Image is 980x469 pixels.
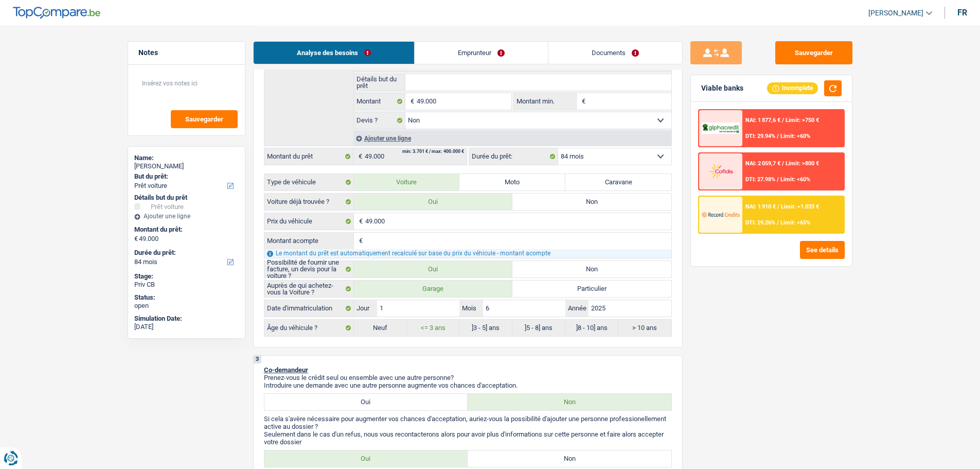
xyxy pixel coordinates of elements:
[264,415,672,430] p: Si cela s'avère nécessaire pour augmenter vos chances d'acceptation, auriez-vous la possibilité d...
[254,42,414,64] a: Analyse des besoins
[134,323,239,331] div: [DATE]
[469,148,558,165] label: Durée du prêt:
[702,162,740,181] img: Cofidis
[459,174,565,190] label: Moto
[767,82,818,94] div: Incomplete
[618,320,671,336] label: > 10 ans
[354,281,513,297] label: Garage
[512,261,671,277] label: Non
[405,93,417,110] span: €
[354,74,406,91] label: Détails but du prêt
[745,160,780,167] span: NAI: 2 059,7 €
[264,233,354,249] label: Montant acompte
[577,93,588,110] span: €
[264,194,354,210] label: Voiture déjà trouvée ?
[264,300,354,317] label: Date d'immatriculation
[468,450,671,467] label: Non
[468,394,671,410] label: Non
[264,249,671,258] div: Le montant du prêt est automatiquement recalculé sur base du prix du véhicule - montant acompte
[780,219,810,226] span: Limit: <65%
[701,84,743,93] div: Viable banks
[780,133,810,140] span: Limit: <60%
[459,320,512,336] label: ]3 - 5] ans
[565,174,671,190] label: Caravane
[264,261,354,277] label: Possibilité de fournir une facture, un devis pour la voiture ?
[777,219,779,226] span: /
[775,41,852,64] button: Sauvegarder
[134,293,239,302] div: Status:
[415,42,548,64] a: Emprunteur
[254,356,261,363] div: 3
[134,172,237,181] label: But du prêt:
[483,300,565,317] input: MM
[354,112,406,129] label: Devis ?
[565,300,589,317] label: Année
[134,235,138,243] span: €
[777,176,779,183] span: /
[745,176,775,183] span: DTI: 27.98%
[171,110,238,128] button: Sauvegarder
[354,93,406,110] label: Montant
[548,42,682,64] a: Documents
[138,48,235,57] h5: Notes
[745,203,776,210] span: NAI: 1 910 €
[264,430,672,446] p: Seulement dans le cas d'un refus, nous vous recontacterons alors pour avoir plus d'informations s...
[402,149,464,154] div: min: 3.701 € / max: 400.000 €
[264,320,354,336] label: Âge du véhicule ?
[514,93,577,110] label: Montant min.
[782,160,784,167] span: /
[353,148,365,165] span: €
[957,8,967,18] div: fr
[134,225,237,234] label: Montant du prêt:
[781,203,819,210] span: Limit: >1.033 €
[745,133,775,140] span: DTI: 29.94%
[512,281,671,297] label: Particulier
[786,117,819,124] span: Limit: >750 €
[134,213,239,220] div: Ajouter une ligne
[134,272,239,281] div: Stage:
[354,194,513,210] label: Oui
[264,281,354,297] label: Auprès de qui achetez-vous la Voiture ?
[134,162,239,170] div: [PERSON_NAME]
[512,320,565,336] label: ]5 - 8] ans
[134,315,239,323] div: Simulation Date:
[459,300,483,317] label: Mois
[860,5,932,22] a: [PERSON_NAME]
[745,219,775,226] span: DTI: 29.26%
[185,116,223,123] span: Sauvegarder
[868,9,923,18] span: [PERSON_NAME]
[264,381,672,389] p: Introduire une demande avec une autre personne augmente vos chances d'acceptation.
[134,154,239,162] div: Name:
[264,213,354,230] label: Prix du véhicule
[354,174,460,190] label: Voiture
[354,233,365,249] span: €
[264,450,468,467] label: Oui
[264,374,672,381] p: Prenez-vous le crédit seul ou ensemble avec une autre personne?
[745,117,780,124] span: NAI: 1 877,6 €
[354,300,377,317] label: Jour
[589,300,671,317] input: AAAA
[134,194,239,202] div: Détails but du prêt
[377,300,459,317] input: JJ
[134,249,237,257] label: Durée du prêt:
[354,320,407,336] label: Neuf
[264,394,468,410] label: Oui
[777,203,779,210] span: /
[512,194,671,210] label: Non
[565,320,618,336] label: ]8 - 10] ans
[786,160,819,167] span: Limit: >800 €
[264,174,354,190] label: Type de véhicule
[134,281,239,289] div: Priv CB
[134,302,239,310] div: open
[702,205,740,224] img: Record Credits
[264,148,353,165] label: Montant du prêt
[407,320,460,336] label: <= 3 ans
[353,131,671,146] div: Ajouter une ligne
[13,7,100,19] img: TopCompare Logo
[354,261,513,277] label: Oui
[264,366,308,374] span: Co-demandeur
[800,241,845,259] button: See details
[777,133,779,140] span: /
[702,123,740,134] img: AlphaCredit
[354,213,365,230] span: €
